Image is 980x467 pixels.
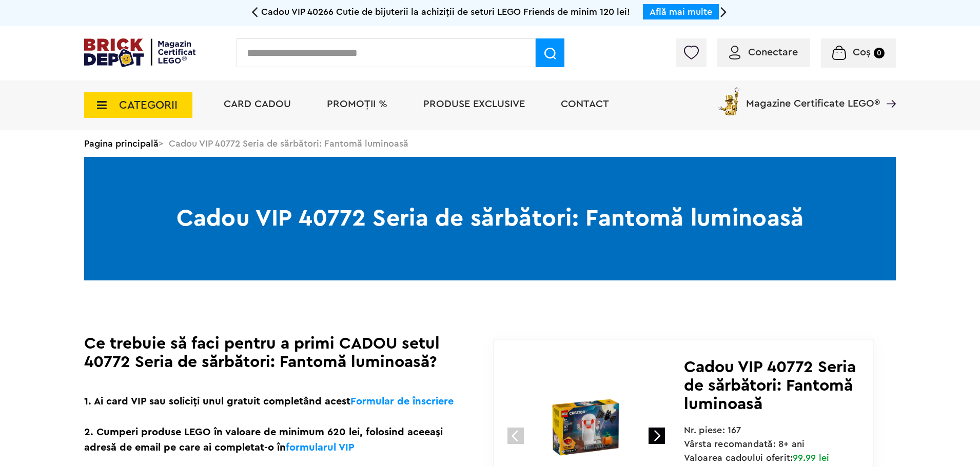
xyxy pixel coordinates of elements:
[224,99,291,109] a: Card Cadou
[684,453,830,462] span: Valoarea cadoului oferit:
[84,130,896,157] div: > Cadou VIP 40772 Seria de sărbători: Fantomă luminoasă
[874,48,885,58] small: 0
[423,99,525,109] a: Produse exclusive
[853,47,871,57] span: Coș
[561,99,609,109] a: Contact
[748,47,798,57] span: Conectare
[84,157,896,280] h1: Cadou VIP 40772 Seria de sărbători: Fantomă luminoasă
[119,99,178,111] span: CATEGORII
[684,359,856,412] span: Cadou VIP 40772 Seria de sărbători: Fantomă luminoasă
[350,396,454,407] a: Formular de înscriere
[327,99,387,109] a: PROMOȚII %
[793,453,829,462] span: 99.99 lei
[729,47,798,57] a: Conectare
[650,7,712,16] a: Află mai multe
[261,7,630,16] span: Cadou VIP 40266 Cutie de bijuterii la achiziții de seturi LEGO Friends de minim 120 lei!
[84,139,159,148] a: Pagina principală
[286,442,355,453] a: formularul VIP
[746,85,880,109] span: Magazine Certificate LEGO®
[684,439,805,449] span: Vârsta recomandată: 8+ ani
[84,334,464,371] h1: Ce trebuie să faci pentru a primi CADOU setul 40772 Seria de sărbători: Fantomă luminoasă?
[880,85,896,95] a: Magazine Certificate LEGO®
[684,425,741,435] span: Nr. piese: 167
